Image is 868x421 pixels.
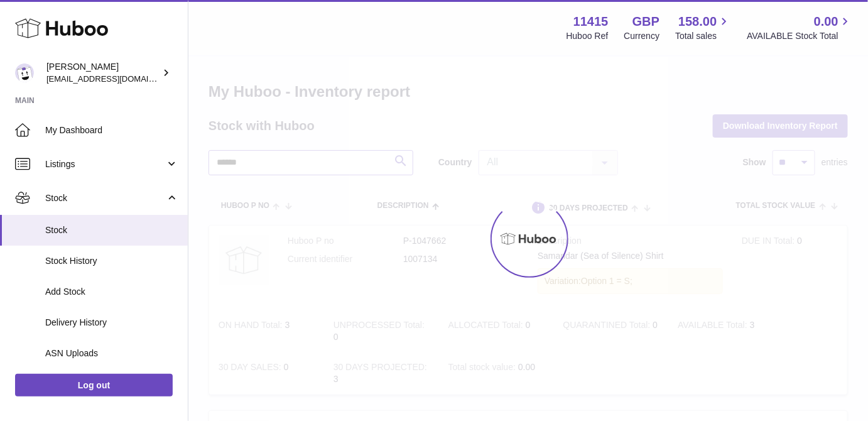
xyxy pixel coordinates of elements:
a: Log out [15,374,173,396]
img: care@shopmanto.uk [15,63,34,82]
strong: GBP [632,13,659,30]
span: 158.00 [678,13,717,30]
span: Stock [45,192,165,204]
strong: 11415 [573,13,609,30]
a: 158.00 Total sales [675,13,731,42]
div: [PERSON_NAME] [46,61,160,85]
span: Stock [45,224,178,236]
div: Currency [624,30,660,42]
span: Listings [45,158,165,170]
span: Add Stock [45,286,178,298]
span: Stock History [45,255,178,267]
a: 0.00 AVAILABLE Stock Total [747,13,853,42]
span: ASN Uploads [45,347,178,359]
div: Huboo Ref [567,30,609,42]
span: Total sales [675,30,731,42]
span: [EMAIL_ADDRESS][DOMAIN_NAME] [46,74,185,84]
span: 0.00 [814,13,838,30]
span: Delivery History [45,317,178,329]
span: AVAILABLE Stock Total [747,30,853,42]
span: My Dashboard [45,124,178,136]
